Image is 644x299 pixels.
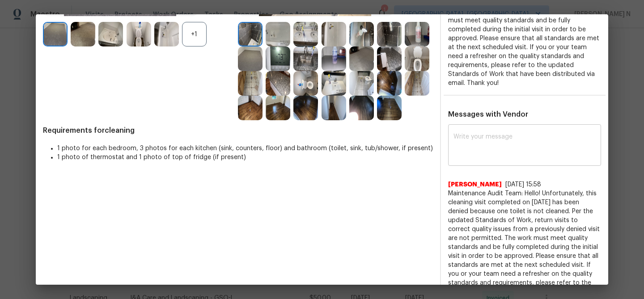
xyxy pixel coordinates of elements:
span: Requirements for cleaning [43,126,433,135]
span: [DATE] 15:58 [505,181,541,188]
li: 1 photo for each bedroom, 3 photos for each kitchen (sink, counters, floor) and bathroom (toilet,... [57,144,433,153]
li: 1 photo of thermostat and 1 photo of top of fridge (if present) [57,153,433,162]
span: Messages with Vendor [448,111,528,118]
div: +1 [182,22,207,46]
span: [PERSON_NAME] [448,180,502,189]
